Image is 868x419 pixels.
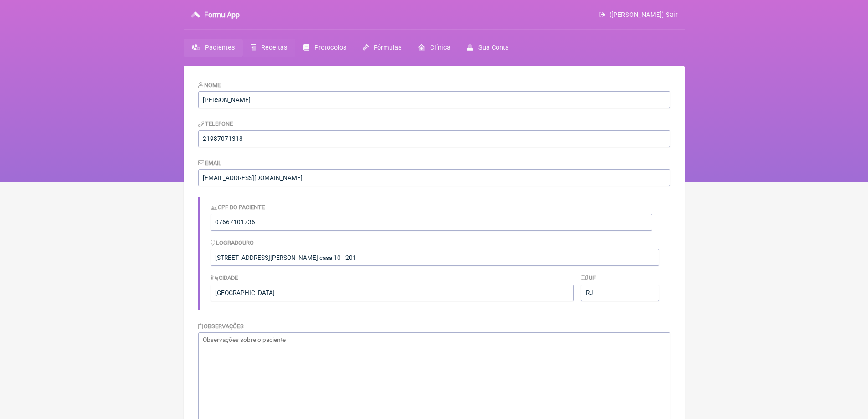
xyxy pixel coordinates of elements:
input: Cidade [211,285,574,301]
input: Identificação do Paciente [211,214,652,231]
a: Sua Conta [459,39,517,57]
label: Cidade [211,274,238,281]
span: Pacientes [205,44,235,52]
span: Sua Conta [478,44,509,52]
span: Receitas [261,44,287,52]
label: Nome [198,82,221,88]
a: Protocolos [295,39,354,57]
a: ([PERSON_NAME]) Sair [599,11,677,19]
a: Fórmulas [354,39,410,57]
label: Telefone [198,120,233,127]
label: Email [198,160,222,166]
a: Clínica [410,39,459,57]
a: Receitas [243,39,295,57]
span: ([PERSON_NAME]) Sair [609,11,678,19]
span: Protocolos [314,44,346,52]
label: Observações [198,323,244,330]
label: UF [581,274,596,281]
h3: FormulApp [204,10,240,19]
span: Clínica [430,44,451,52]
input: Logradouro [211,249,659,266]
span: Fórmulas [374,44,401,52]
label: CPF do Paciente [211,204,265,211]
input: paciente@email.com [198,169,670,186]
input: Nome do Paciente [198,91,670,108]
input: 21 9124 2137 [198,130,670,147]
a: Pacientes [184,39,243,57]
label: Logradouro [211,239,254,246]
input: UF [581,285,659,301]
